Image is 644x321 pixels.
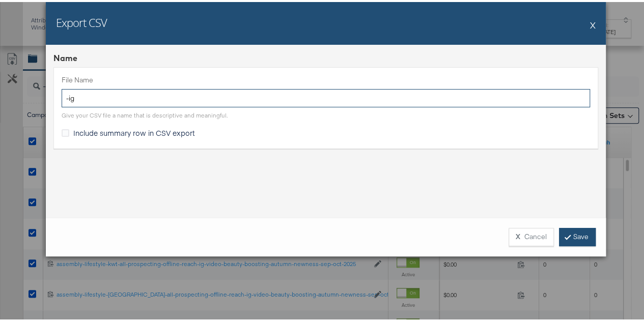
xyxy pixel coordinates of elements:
[56,13,107,28] h2: Export CSV
[73,126,195,136] span: Include summary row in CSV export
[62,73,590,83] label: File Name
[516,230,520,240] strong: X
[53,50,598,62] div: Name
[62,109,228,118] div: Give your CSV file a name that is descriptive and meaningful.
[509,226,554,244] button: XCancel
[590,13,596,33] button: X
[559,226,596,244] a: Save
